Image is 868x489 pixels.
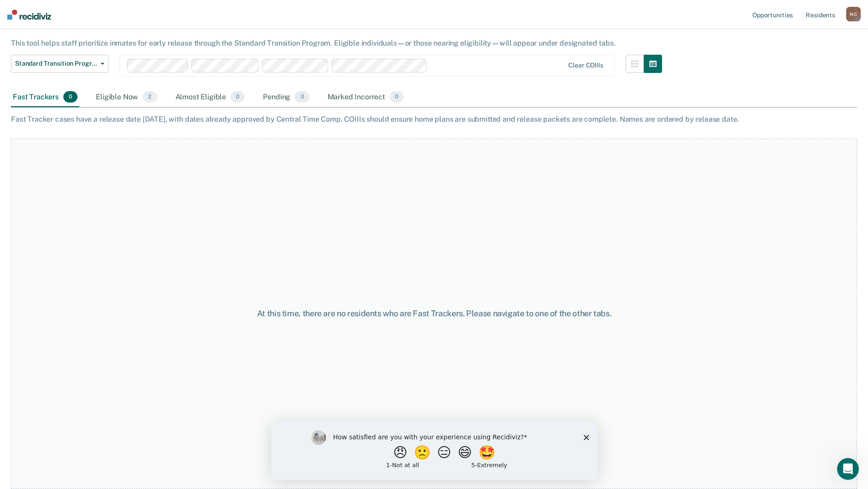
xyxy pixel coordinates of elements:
div: Fast Trackers0 [11,88,79,108]
div: Fast Tracker cases have a release date [DATE], with dates already approved by Central Time Comp. ... [11,115,857,124]
div: Eligible Now2 [94,88,159,108]
img: Recidiviz [7,10,51,20]
span: 0 [390,91,404,103]
div: This tool helps staff prioritize inmates for early release through the Standard Transition Progra... [11,39,662,47]
iframe: Survey by Kim from Recidiviz [271,421,597,480]
button: NC [846,7,861,21]
div: Almost Eligible0 [174,88,247,108]
div: Marked Incorrect0 [326,88,406,108]
span: 0 [231,91,245,103]
span: Standard Transition Program Release [15,60,97,67]
iframe: Intercom live chat [837,458,859,480]
span: 0 [295,91,309,103]
div: Clear COIIIs [568,62,603,69]
div: At this time, there are no residents who are Fast Trackers. Please navigate to one of the other t... [223,309,646,319]
button: Standard Transition Program Release [11,55,108,73]
div: N C [846,7,861,21]
div: Pending0 [261,88,311,108]
span: 2 [143,91,157,103]
span: 0 [63,91,77,103]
